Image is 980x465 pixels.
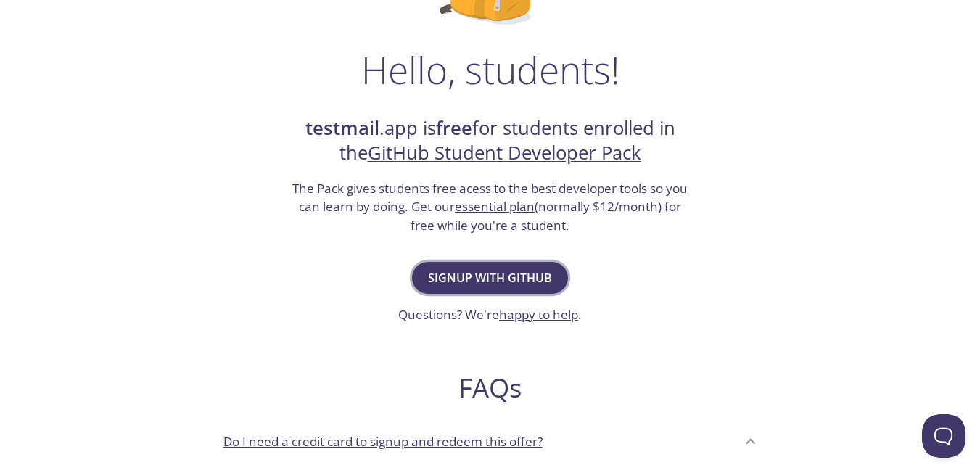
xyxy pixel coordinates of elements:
[922,414,965,458] iframe: Help Scout Beacon - Open
[436,115,472,141] strong: free
[291,116,690,166] h2: .app is for students enrolled in the
[223,432,543,451] p: Do I need a credit card to signup and redeem this offer?
[412,262,568,294] button: Signup with GitHub
[212,371,769,404] h2: FAQs
[455,198,535,215] a: essential plan
[291,179,690,235] h3: The Pack gives students free acess to the best developer tools so you can learn by doing. Get our...
[212,421,769,461] div: Do I need a credit card to signup and redeem this offer?
[368,140,641,165] a: GitHub Student Developer Pack
[428,268,552,288] span: Signup with GitHub
[361,48,619,91] h1: Hello, students!
[398,305,582,324] h3: Questions? We're .
[305,115,379,141] strong: testmail
[499,306,578,323] a: happy to help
